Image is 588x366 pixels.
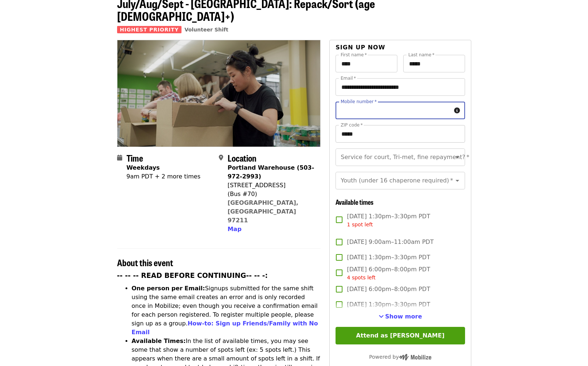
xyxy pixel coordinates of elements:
[228,225,241,234] button: Map
[341,99,377,104] label: Mobile number
[219,154,223,161] i: map-marker-alt icon
[336,125,465,143] input: ZIP code
[385,313,422,320] span: Show more
[132,285,205,292] strong: One person per Email:
[341,123,363,127] label: ZIP code
[347,222,373,227] span: 1 spot left
[228,181,315,190] div: [STREET_ADDRESS]
[408,53,434,57] label: Last name
[117,256,173,269] span: About this event
[379,312,422,321] button: See more timeslots
[117,26,182,33] span: Highest Priority
[336,102,451,119] input: Mobile number
[132,320,318,336] a: How-to: Sign up Friends/Family with No Email
[228,226,241,233] span: Map
[347,285,430,294] span: [DATE] 6:00pm–8:00pm PDT
[127,151,143,164] span: Time
[228,199,299,224] a: [GEOGRAPHIC_DATA], [GEOGRAPHIC_DATA] 97211
[132,284,321,337] li: Signups submitted for the same shift using the same email creates an error and is only recorded o...
[184,27,228,33] a: Volunteer Shift
[117,40,321,146] img: July/Aug/Sept - Portland: Repack/Sort (age 8+) organized by Oregon Food Bank
[228,151,256,164] span: Location
[336,55,397,72] input: First name
[127,172,201,181] div: 9am PDT + 2 more times
[347,253,430,262] span: [DATE] 1:30pm–3:30pm PDT
[132,337,186,344] strong: Available Times:
[117,272,268,279] strong: -- -- -- READ BEFORE CONTINUING-- -- -:
[454,107,460,114] i: circle-info icon
[347,275,375,280] span: 4 spots left
[347,300,430,309] span: [DATE] 1:30pm–3:30pm PDT
[403,55,465,72] input: Last name
[336,44,385,51] span: Sign up now
[341,76,356,80] label: Email
[336,78,465,96] input: Email
[399,354,431,361] img: Powered by Mobilize
[228,190,315,199] div: (Bus #70)
[452,152,462,162] button: Open
[127,164,160,171] strong: Weekdays
[117,154,122,161] i: calendar icon
[336,197,374,207] span: Available times
[369,354,431,360] span: Powered by
[336,327,465,344] button: Attend as [PERSON_NAME]
[347,212,430,229] span: [DATE] 1:30pm–3:30pm PDT
[452,176,462,186] button: Open
[347,238,434,246] span: [DATE] 9:00am–11:00am PDT
[341,53,367,57] label: First name
[228,164,314,180] strong: Portland Warehouse (503-972-2993)
[347,265,430,282] span: [DATE] 6:00pm–8:00pm PDT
